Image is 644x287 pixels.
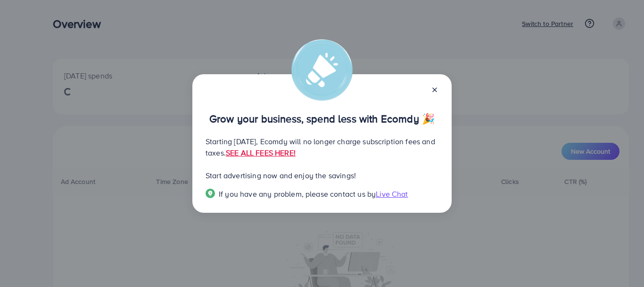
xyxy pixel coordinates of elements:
span: If you have any problem, please contact us by [219,189,376,199]
img: alert [291,39,353,101]
p: Start advertising now and enjoy the savings! [206,170,438,181]
p: Starting [DATE], Ecomdy will no longer charge subscription fees and taxes. [206,136,438,158]
p: Grow your business, spend less with Ecomdy 🎉 [206,113,438,124]
a: SEE ALL FEES HERE! [226,148,296,158]
img: Popup guide [206,189,215,198]
span: Live Chat [376,189,408,199]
